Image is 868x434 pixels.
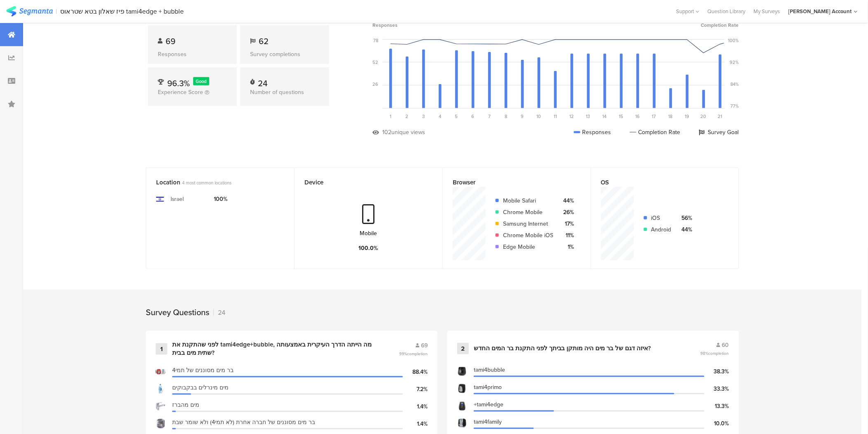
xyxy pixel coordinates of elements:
[701,113,707,120] span: 20
[172,383,229,392] span: מים מינרלים בבקבוקים
[158,88,203,97] span: Experience Score
[391,128,425,137] div: unique views
[146,306,209,318] div: Survey Questions
[731,81,739,87] div: 84%
[704,367,729,376] div: 38.3%
[560,196,574,205] div: 44%
[56,7,57,16] div: |
[158,50,227,59] div: Responses
[699,128,739,137] div: Survey Goal
[505,113,507,120] span: 8
[669,113,673,120] span: 18
[651,214,671,222] div: iOS
[560,219,574,228] div: 17%
[554,113,557,120] span: 11
[560,243,574,251] div: 1%
[521,113,524,120] span: 9
[503,243,553,251] div: Edge Mobile
[250,88,304,97] span: Number of questions
[701,350,729,356] span: 98%
[258,77,267,85] div: 24
[156,384,166,394] img: d3718dnoaommpf.cloudfront.net%2Fitem%2F18534fc675947a30cb14.jpg
[167,77,190,90] span: 96.3%
[182,179,232,186] span: 4 most common locations
[372,59,378,66] div: 52
[586,113,590,120] span: 13
[457,401,467,411] img: d3718dnoaommpf.cloudfront.net%2Fitem%2F50248c0d6ffc219a7d3f.jpg
[704,402,729,410] div: 13.3%
[488,113,491,120] span: 7
[603,113,607,120] span: 14
[630,128,681,137] div: Completion Rate
[472,113,475,120] span: 6
[171,195,184,203] div: Israel
[560,231,574,240] div: 11%
[750,7,784,15] a: My Surveys
[685,113,690,120] span: 19
[651,225,671,234] div: Android
[156,343,167,355] div: 1
[172,418,315,427] span: בר מים מסוננים של חברה אחרת (לא תמי4) ולא שומר שבת
[172,366,234,375] span: בר מים מסוננים של תמי4
[156,401,166,411] img: d3718dnoaommpf.cloudfront.net%2Fitem%2F7bacdf66ef31bfc68046.jpg
[619,113,624,120] span: 15
[382,128,391,137] div: 102
[731,103,739,109] div: 77%
[457,384,467,394] img: d3718dnoaommpf.cloudfront.net%2Fitem%2F5642b82360f9f5ff7a6a.jpg
[213,308,225,317] div: 24
[457,343,469,354] div: 2
[728,37,739,44] div: 100%
[156,419,166,429] img: d3718dnoaommpf.cloudfront.net%2Fitem%2F58dc2f2d87c5af49b759.jpg
[455,113,458,120] span: 5
[537,113,541,120] span: 10
[403,420,428,428] div: 1.4%
[570,113,574,120] span: 12
[439,113,441,120] span: 4
[390,113,391,120] span: 1
[560,208,574,217] div: 26%
[678,225,693,234] div: 44%
[360,229,377,238] div: Mobile
[636,113,640,120] span: 16
[718,113,723,120] span: 21
[676,5,700,18] div: Support
[259,35,269,47] span: 62
[730,59,739,66] div: 92%
[372,21,398,29] span: Responses
[704,384,729,393] div: 33.3%
[399,351,428,357] span: 99%
[403,402,428,411] div: 1.4%
[156,178,271,187] div: Location
[196,78,207,85] span: Good
[474,417,502,426] span: tami4family
[704,7,750,15] a: Question Library
[6,6,53,17] img: segmanta logo
[601,178,715,187] div: OS
[503,231,553,240] div: Chrome Mobile iOS
[503,219,553,228] div: Samsung Internet
[503,196,553,205] div: Mobile Safari
[407,351,428,357] span: completion
[474,383,502,392] span: tami4primo
[722,341,729,349] span: 60
[172,401,199,409] span: מים מהברז
[652,113,656,120] span: 17
[503,208,553,217] div: Chrome Mobile
[172,341,379,357] div: לפני שהתקנת את tami4edge+bubble, מה הייתה הדרך העיקרית באמצעותה שתית מים בבית?
[421,341,428,350] span: 69
[373,37,378,44] div: 78
[406,113,409,120] span: 2
[701,21,739,29] span: Completion Rate
[304,178,419,187] div: Device
[788,7,852,15] div: [PERSON_NAME] Account
[156,367,166,377] img: d3718dnoaommpf.cloudfront.net%2Fitem%2F037d826538136b9796ba.jpg
[403,385,428,394] div: 7.2%
[214,195,228,203] div: 100%
[166,35,175,47] span: 69
[372,81,378,87] div: 26
[574,128,611,137] div: Responses
[474,400,503,409] span: +tami4edge
[457,418,467,428] img: d3718dnoaommpf.cloudfront.net%2Fitem%2F34ae6d8ffcd414429e1d.jpg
